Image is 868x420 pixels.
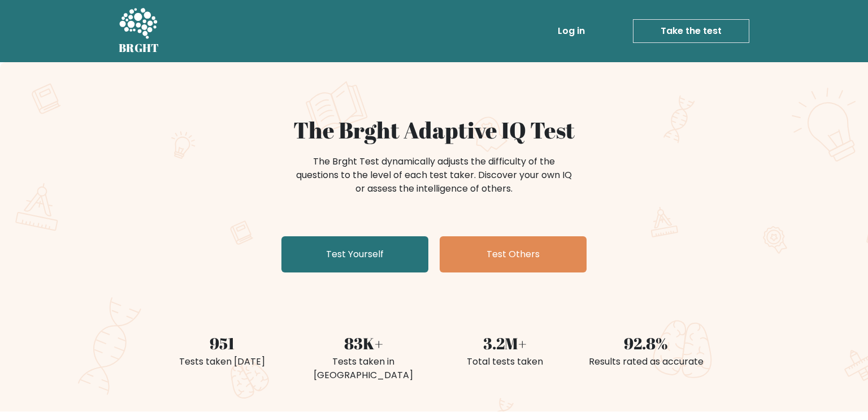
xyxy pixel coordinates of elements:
[440,236,587,272] a: Test Others
[293,155,575,196] div: The Brght Test dynamically adjusts the difficulty of the questions to the level of each test take...
[441,355,568,369] div: Total tests taken
[441,331,568,355] div: 3.2M+
[281,236,428,272] a: Test Yourself
[158,355,286,369] div: Tests taken [DATE]
[582,355,710,369] div: Results rated as accurate
[300,355,427,382] div: Tests taken in [GEOGRAPHIC_DATA]
[633,19,749,43] a: Take the test
[119,41,159,55] h5: BRGHT
[158,331,286,355] div: 951
[553,20,589,42] a: Log in
[119,5,159,58] a: BRGHT
[300,331,427,355] div: 83K+
[158,116,710,144] h1: The Brght Adaptive IQ Test
[582,331,710,355] div: 92.8%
